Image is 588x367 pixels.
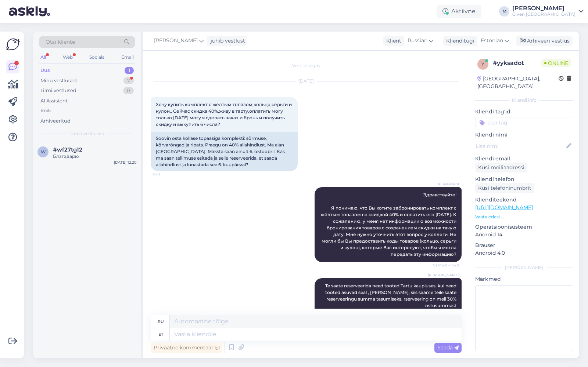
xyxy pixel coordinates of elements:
[432,181,459,187] span: AI Assistent
[475,175,573,183] p: Kliendi telefon
[153,171,180,177] span: 16:11
[6,37,20,51] img: Askly Logo
[475,108,573,116] p: Kliendi tag'id
[151,132,298,171] div: Soovin osta kollase topaasiga komplekti: sõrmuse, kõrvarõngad ja ripats. Praegu on 40% allahindlu...
[437,5,481,18] div: Aktiivne
[443,37,474,45] div: Klienditugi
[151,343,222,353] div: Privaatne kommentaar
[151,62,462,69] div: Vestlus algas
[475,196,573,204] p: Klienditeekond
[475,204,533,211] a: [URL][DOMAIN_NAME]
[481,37,503,45] span: Estonian
[156,102,293,127] span: Хочу купить комплект с жёлтым топазом,кольцо,серьги и кулон,. Сейчас скидка 40%,живу в тарту.опла...
[475,264,573,271] div: [PERSON_NAME]
[53,153,137,160] div: Благадарю.
[123,77,134,84] div: 7
[46,38,75,46] span: Otsi kliente
[88,52,106,62] div: Socials
[475,231,573,239] p: Android 14
[428,272,459,278] span: [PERSON_NAME]
[475,183,534,193] div: Küsi telefoninumbrit
[120,52,135,62] div: Email
[475,97,573,103] div: Kliendi info
[541,59,571,67] span: Online
[40,77,77,84] div: Minu vestlused
[408,37,427,45] span: Russian
[123,87,134,94] div: 0
[512,6,584,17] a: [PERSON_NAME]Given [GEOGRAPHIC_DATA]
[208,37,245,45] div: juhib vestlust
[475,249,573,257] p: Android 4.0
[40,97,68,105] div: AI Assistent
[70,130,104,137] span: Uued vestlused
[158,315,164,328] div: ru
[432,262,459,268] span: Nähtud ✓ 16:11
[481,61,484,67] span: y
[475,275,573,283] p: Märkmed
[40,117,71,125] div: Arhiveeritud
[493,59,541,68] div: # yyksadot
[114,160,137,165] div: [DATE] 12:20
[154,37,198,45] span: [PERSON_NAME]
[475,117,573,128] input: Lisa tag
[325,283,458,308] span: Te saate reserveerida need tooted Tartu kaupluses, kui need tooted asuvad seal , [PERSON_NAME], s...
[476,142,565,150] input: Lisa nimi
[475,214,573,220] p: Vaata edasi ...
[158,328,163,341] div: et
[39,52,47,62] div: All
[512,6,576,11] div: [PERSON_NAME]
[151,78,462,84] div: [DATE]
[516,36,573,46] div: Arhiveeri vestlus
[512,11,576,17] div: Given [GEOGRAPHIC_DATA]
[53,146,82,153] span: #wf27tg12
[475,163,527,172] div: Küsi meiliaadressi
[475,131,573,139] p: Kliendi nimi
[40,87,76,94] div: Tiimi vestlused
[383,37,401,45] div: Klient
[125,67,134,74] div: 1
[499,6,509,17] div: M
[61,52,74,62] div: Web
[475,155,573,163] p: Kliendi email
[475,223,573,231] p: Operatsioonisüsteem
[475,241,573,249] p: Brauser
[477,75,559,90] div: [GEOGRAPHIC_DATA], [GEOGRAPHIC_DATA]
[41,149,46,155] span: w
[40,67,50,74] div: Uus
[437,344,459,351] span: Saada
[40,107,51,115] div: Kõik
